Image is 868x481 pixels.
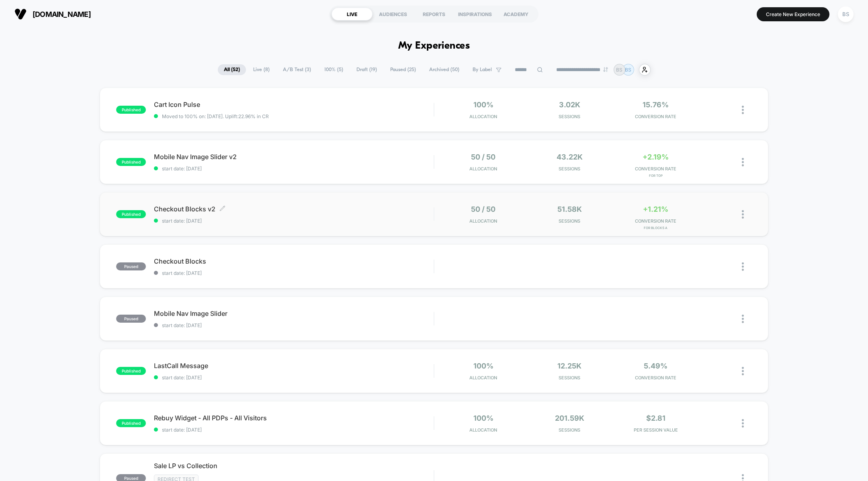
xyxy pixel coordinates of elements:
[838,6,854,22] div: BS
[332,8,373,20] div: LIVE
[742,262,744,271] img: close
[247,64,276,75] span: Live ( 8 )
[473,67,492,73] span: By Label
[625,67,631,73] p: BS
[154,218,434,224] span: start date: [DATE]
[116,367,146,375] span: published
[603,67,608,72] img: end
[469,114,497,119] span: Allocation
[616,67,622,73] p: BS
[528,375,610,381] span: Sessions
[154,205,434,213] span: Checkout Blocks v2
[835,6,856,23] button: BS
[414,8,454,20] div: REPORTS
[742,158,744,166] img: close
[528,166,610,172] span: Sessions
[742,367,744,375] img: close
[528,114,610,119] span: Sessions
[162,113,269,119] span: Moved to 100% on: [DATE] . Uplift: 22.96% in CR
[528,427,610,433] span: Sessions
[154,427,434,433] span: start date: [DATE]
[615,174,697,178] span: for Top
[469,375,497,381] span: Allocation
[644,362,667,370] span: 5.49%
[154,270,434,276] span: start date: [DATE]
[742,210,744,219] img: close
[471,205,495,213] span: 50 / 50
[218,64,246,75] span: All ( 52 )
[116,419,146,427] span: published
[557,362,581,370] span: 12.25k
[12,8,93,20] button: [DOMAIN_NAME]
[471,153,495,161] span: 50 / 50
[33,10,91,18] span: [DOMAIN_NAME]
[154,322,434,328] span: start date: [DATE]
[469,218,497,224] span: Allocation
[742,315,744,323] img: close
[643,100,669,109] span: 15.76%
[469,427,497,433] span: Allocation
[318,64,349,75] span: 100% ( 5 )
[116,315,146,323] span: paused
[350,64,383,75] span: Draft ( 19 )
[615,375,697,381] span: CONVERSION RATE
[615,114,697,119] span: CONVERSION RATE
[473,100,493,109] span: 100%
[116,210,146,218] span: published
[473,414,493,422] span: 100%
[528,218,610,224] span: Sessions
[116,158,146,166] span: published
[557,205,582,213] span: 51.58k
[557,153,583,161] span: 43.22k
[469,166,497,172] span: Allocation
[559,100,580,109] span: 3.02k
[495,8,536,20] div: ACADEMY
[555,414,584,422] span: 201.59k
[154,257,434,265] span: Checkout Blocks
[154,166,434,172] span: start date: [DATE]
[615,226,697,230] span: for Blocks A
[757,7,829,21] button: Create New Experience
[643,205,668,213] span: +1.21%
[615,218,697,224] span: CONVERSION RATE
[615,427,697,433] span: PER SESSION VALUE
[154,100,434,108] span: Cart Icon Pulse
[277,64,317,75] span: A/B Test ( 3 )
[398,40,470,52] h1: My Experiences
[373,8,414,20] div: AUDIENCES
[14,8,27,20] img: Visually logo
[423,64,465,75] span: Archived ( 50 )
[154,309,434,317] span: Mobile Nav Image Slider
[454,8,495,20] div: INSPIRATIONS
[154,414,434,422] span: Rebuy Widget - All PDPs - All Visitors
[615,166,697,172] span: CONVERSION RATE
[646,414,665,422] span: $2.81
[384,64,422,75] span: Paused ( 25 )
[473,362,493,370] span: 100%
[643,153,669,161] span: +2.19%
[116,106,146,114] span: published
[154,362,434,370] span: LastCall Message
[154,375,434,381] span: start date: [DATE]
[742,106,744,114] img: close
[154,153,434,161] span: Mobile Nav Image Slider v2
[116,262,146,270] span: paused
[742,419,744,428] img: close
[154,462,434,470] span: Sale LP vs Collection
